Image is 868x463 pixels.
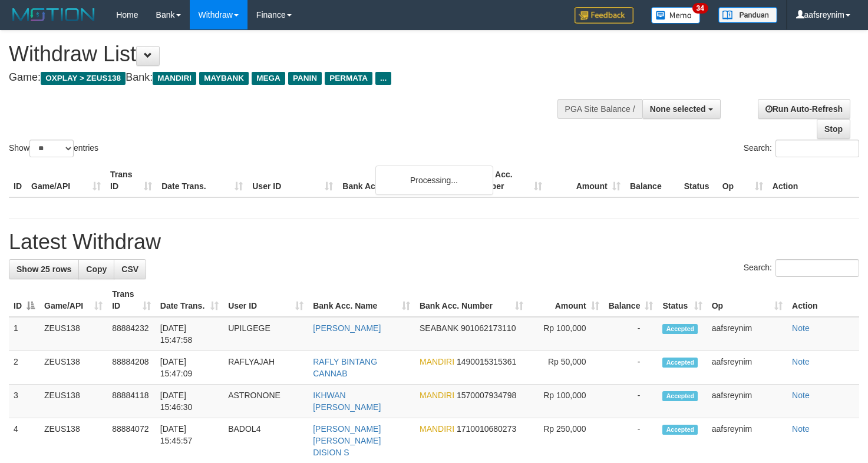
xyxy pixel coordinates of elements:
th: Date Trans.: activate to sort column ascending [156,283,223,317]
span: Show 25 rows [16,264,71,274]
span: Accepted [662,324,698,334]
a: RAFLY BINTANG CANNAB [313,357,377,378]
td: Rp 100,000 [528,317,604,351]
td: ASTRONONE [223,385,308,418]
td: aafsreynim [707,351,787,385]
td: [DATE] 15:47:58 [156,317,223,351]
td: - [604,351,658,385]
td: UPILGEGE [223,317,308,351]
a: Run Auto-Refresh [758,99,850,119]
th: Trans ID [105,164,157,197]
th: Bank Acc. Name: activate to sort column ascending [308,283,415,317]
span: None selected [650,104,706,114]
a: Note [792,357,810,366]
a: Show 25 rows [9,259,79,279]
span: MANDIRI [153,72,196,85]
div: Processing... [375,166,493,195]
button: None selected [642,99,721,119]
th: Op: activate to sort column ascending [707,283,787,317]
td: 2 [9,351,39,385]
span: Copy 1490015315361 to clipboard [457,357,516,366]
span: MEGA [252,72,285,85]
span: MAYBANK [199,72,249,85]
label: Show entries [9,140,98,157]
td: Rp 100,000 [528,385,604,418]
span: Accepted [662,425,698,435]
img: Button%20Memo.svg [651,7,701,24]
img: panduan.png [718,7,777,23]
th: Bank Acc. Name [338,164,468,197]
h4: Game: Bank: [9,72,567,84]
a: CSV [114,259,146,279]
th: ID [9,164,27,197]
h1: Withdraw List [9,42,567,66]
th: Amount: activate to sort column ascending [528,283,604,317]
th: Action [787,283,859,317]
a: Note [792,424,810,434]
td: [DATE] 15:47:09 [156,351,223,385]
th: Balance [625,164,679,197]
a: Copy [78,259,114,279]
div: PGA Site Balance / [557,99,642,119]
td: RAFLYAJAH [223,351,308,385]
th: Amount [547,164,625,197]
td: 88884208 [107,351,156,385]
th: Date Trans. [157,164,247,197]
th: Bank Acc. Number [468,164,546,197]
th: Status: activate to sort column ascending [658,283,707,317]
td: ZEUS138 [39,351,107,385]
span: ... [375,72,391,85]
a: Note [792,391,810,400]
a: [PERSON_NAME] [313,323,381,333]
th: Balance: activate to sort column ascending [604,283,658,317]
span: Copy 1710010680273 to clipboard [457,424,516,434]
td: aafsreynim [707,385,787,418]
th: Action [768,164,859,197]
span: PANIN [288,72,322,85]
th: ID: activate to sort column descending [9,283,39,317]
a: Stop [817,119,850,139]
td: ZEUS138 [39,317,107,351]
span: Accepted [662,391,698,401]
span: MANDIRI [420,424,454,434]
td: 3 [9,385,39,418]
span: Copy 1570007934798 to clipboard [457,391,516,400]
td: 88884118 [107,385,156,418]
a: Note [792,323,810,333]
label: Search: [744,259,859,277]
span: Accepted [662,358,698,368]
span: Copy [86,264,107,274]
td: - [604,385,658,418]
span: Copy 901062173110 to clipboard [461,323,516,333]
td: [DATE] 15:46:30 [156,385,223,418]
span: CSV [121,264,138,274]
span: OXPLAY > ZEUS138 [41,72,126,85]
th: Trans ID: activate to sort column ascending [107,283,156,317]
span: MANDIRI [420,391,454,400]
td: 88884232 [107,317,156,351]
th: User ID [247,164,338,197]
th: Op [718,164,768,197]
img: MOTION_logo.png [9,6,98,24]
input: Search: [775,140,859,157]
th: User ID: activate to sort column ascending [223,283,308,317]
td: Rp 50,000 [528,351,604,385]
h1: Latest Withdraw [9,230,859,254]
img: Feedback.jpg [575,7,633,24]
select: Showentries [29,140,74,157]
a: [PERSON_NAME] [PERSON_NAME] DISION S [313,424,381,457]
td: 1 [9,317,39,351]
span: MANDIRI [420,357,454,366]
input: Search: [775,259,859,277]
th: Game/API: activate to sort column ascending [39,283,107,317]
td: aafsreynim [707,317,787,351]
td: - [604,317,658,351]
span: PERMATA [325,72,372,85]
th: Bank Acc. Number: activate to sort column ascending [415,283,528,317]
td: ZEUS138 [39,385,107,418]
a: IKHWAN [PERSON_NAME] [313,391,381,412]
label: Search: [744,140,859,157]
th: Game/API [27,164,105,197]
span: SEABANK [420,323,458,333]
th: Status [679,164,718,197]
